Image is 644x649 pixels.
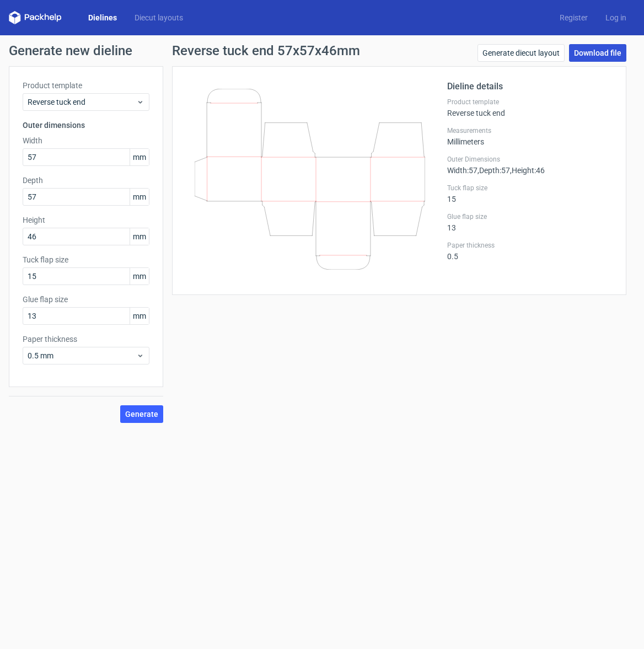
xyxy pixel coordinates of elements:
[447,155,613,164] label: Outer Dimensions
[125,410,158,418] span: Generate
[447,126,613,135] label: Measurements
[597,12,635,23] a: Log in
[447,212,613,232] div: 13
[477,166,510,175] span: , Depth : 57
[447,184,613,192] label: Tuck flap size
[510,166,545,175] span: , Height : 46
[447,126,613,146] div: Millimeters
[569,44,626,62] a: Download file
[23,80,149,91] label: Product template
[23,294,149,305] label: Glue flap size
[28,350,136,361] span: 0.5 mm
[447,80,613,93] h2: Dieline details
[23,175,149,186] label: Depth
[447,184,613,203] div: 15
[79,12,126,23] a: Dielines
[130,268,149,285] span: mm
[23,135,149,146] label: Width
[130,228,149,245] span: mm
[447,241,613,250] label: Paper thickness
[126,12,192,23] a: Diecut layouts
[23,214,149,226] label: Height
[28,96,136,108] span: Reverse tuck end
[447,98,613,106] label: Product template
[130,308,149,324] span: mm
[447,241,613,261] div: 0.5
[23,120,149,131] h3: Outer dimensions
[9,44,635,57] h1: Generate new dieline
[477,44,565,62] a: Generate diecut layout
[130,189,149,205] span: mm
[447,212,613,221] label: Glue flap size
[447,98,613,117] div: Reverse tuck end
[120,405,163,423] button: Generate
[23,334,149,345] label: Paper thickness
[551,12,597,23] a: Register
[447,166,477,175] span: Width : 57
[172,44,360,57] h1: Reverse tuck end 57x57x46mm
[130,149,149,165] span: mm
[23,254,149,265] label: Tuck flap size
